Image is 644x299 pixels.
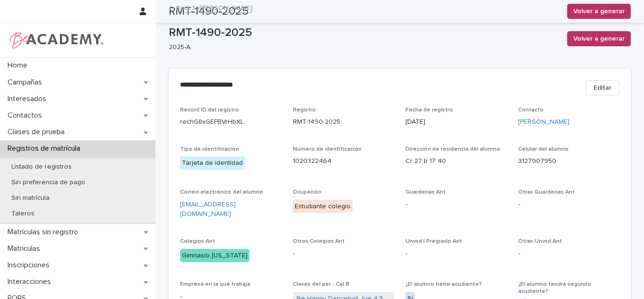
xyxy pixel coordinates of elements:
[180,239,215,244] span: Colegios Ant
[176,2,252,13] a: Back to[PERSON_NAME]
[4,128,72,137] p: Clases de prueba
[169,26,560,40] p: RMT-1490-2025
[594,83,611,93] span: Editar
[180,249,249,263] div: Gimnasio [US_STATE]
[293,200,353,214] div: Estudiante colegio
[518,107,544,113] span: Contacto
[518,117,570,127] a: [PERSON_NAME]
[180,201,236,218] a: [EMAIL_ADDRESS][DOMAIN_NAME]
[293,282,349,287] span: Clases del per - Cal B
[405,156,507,166] p: Cr 27 b 17 40
[405,117,507,127] p: [DATE]
[293,189,322,195] span: Ocupación
[293,146,362,152] span: Número de identificación
[405,146,500,152] span: Dirección de residencia del alumno
[4,261,57,270] p: Inscripciones
[4,163,79,171] p: Listado de registros
[169,43,556,51] p: 2025-A
[4,194,57,202] p: Sin matrícula
[518,146,569,152] span: Celular del alumno
[4,144,88,153] p: Registros de matrícula
[4,179,93,187] p: Sin preferencia de pago
[180,107,239,113] span: Record ID del registro
[518,189,575,195] span: Otras Guarderías Ant
[405,107,453,113] span: Fecha de registro
[405,239,462,244] span: Unvsd | Pregrado Ant
[586,80,619,95] button: Editar
[518,282,591,294] span: ¿El alumno tendrá segundo acudiente?
[518,156,619,166] p: 3127907950
[8,31,104,50] img: WPrjXfSUmiLcdUfaYY4Q
[4,94,54,103] p: Interesados
[4,78,50,87] p: Campañas
[405,200,507,210] p: -
[180,146,239,152] span: Tipo de identificación
[518,239,562,244] span: Otras Unvsd Ant
[180,282,250,287] span: Empresa en la que trabaja
[4,61,35,70] p: Home
[180,117,281,127] p: rechG8xGEFBVrHbXL
[4,277,58,286] p: Interacciones
[4,210,42,218] p: Taleros
[180,189,263,195] span: Correo electrónico del alumno
[518,200,619,210] p: -
[180,156,245,170] div: Tarjeta de identidad
[4,111,50,120] p: Contactos
[4,228,86,237] p: Matrículas sin registro
[4,244,48,253] p: Matriculas
[405,189,446,195] span: Guarderías Ant
[293,117,394,127] p: RMT-1490-2025
[518,249,619,259] p: -
[293,107,316,113] span: Registro
[405,282,482,287] span: ¿El alumno tiene acudiente?
[293,249,394,259] p: -
[573,34,625,43] span: Volver a generar
[567,31,631,46] button: Volver a generar
[405,249,507,259] p: -
[293,239,345,244] span: Otros Colegios Ant
[293,156,394,166] p: 1020322464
